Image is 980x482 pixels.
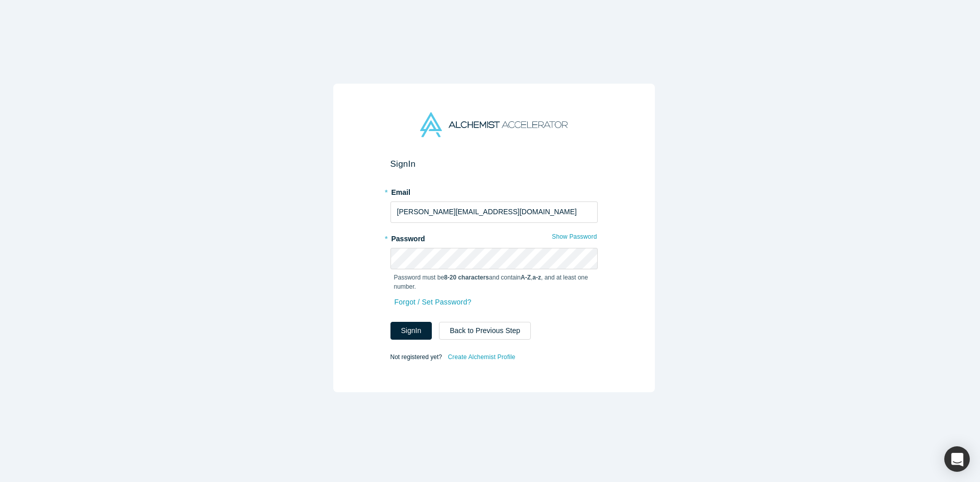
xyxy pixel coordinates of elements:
strong: 8-20 characters [444,274,489,281]
strong: a-z [532,274,541,281]
span: Not registered yet? [390,353,442,360]
label: Email [390,184,598,198]
strong: A-Z [521,274,531,281]
button: Show Password [551,230,597,243]
img: Alchemist Accelerator Logo [420,112,567,137]
a: Forgot / Set Password? [394,293,472,311]
button: SignIn [390,322,432,340]
button: Back to Previous Step [439,322,531,340]
label: Password [390,230,598,244]
a: Create Alchemist Profile [447,350,516,364]
h2: Sign In [390,159,598,169]
p: Password must be and contain , , and at least one number. [394,273,594,291]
